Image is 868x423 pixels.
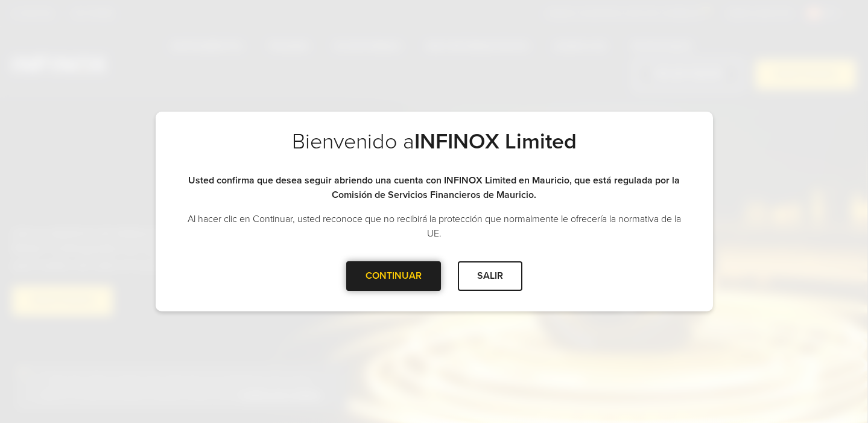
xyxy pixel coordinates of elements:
strong: INFINOX Limited [414,129,577,154]
h2: Bienvenido a [180,129,689,173]
div: SALIR [458,261,522,291]
strong: Usted confirma que desea seguir abriendo una cuenta con INFINOX Limited en Mauricio, que está reg... [188,174,680,201]
p: Al hacer clic en Continuar, usted reconoce que no recibirá la protección que normalmente le ofrec... [180,212,689,241]
div: CONTINUAR [346,261,441,291]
